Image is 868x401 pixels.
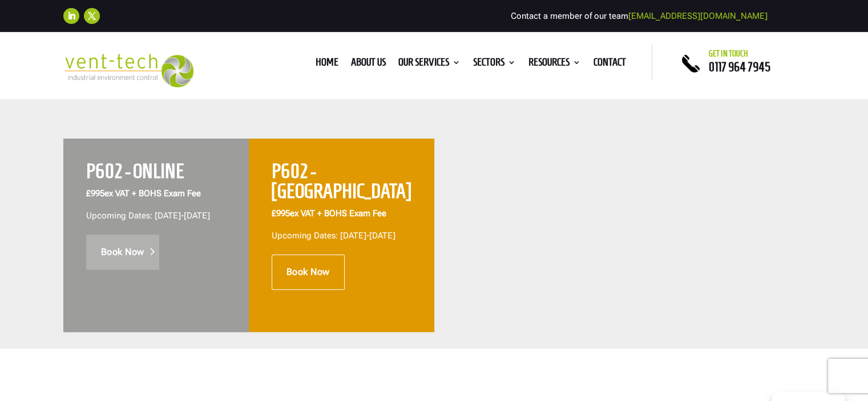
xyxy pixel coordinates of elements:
a: Home [316,58,338,71]
a: Follow on LinkedIn [63,8,79,24]
a: Our Services [398,58,461,71]
p: Upcoming Dates: [DATE]-[DATE] [272,229,411,243]
span: £995 [272,208,290,218]
a: Resources [528,58,581,71]
span: £995 [86,188,104,199]
strong: ex VAT + BOHS Exam Fee [86,188,201,199]
span: Contact a member of our team [511,11,768,21]
a: [EMAIL_ADDRESS][DOMAIN_NAME] [628,11,768,21]
a: About us [351,58,386,71]
h2: P602 - [GEOGRAPHIC_DATA] [272,161,411,207]
strong: ex VAT + BOHS Exam Fee [272,208,386,218]
p: Upcoming Dates: [DATE]-[DATE] [86,209,226,223]
a: Sectors [473,58,516,71]
a: Book Now [272,254,345,290]
span: Get in touch [709,49,748,58]
h2: P602 - ONLINE [86,161,226,187]
img: 2023-09-27T08_35_16.549ZVENT-TECH---Clear-background [63,54,194,87]
a: Contact [594,58,626,71]
a: Book Now [86,234,159,270]
a: 0117 964 7945 [709,60,770,74]
a: Follow on X [84,8,100,24]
